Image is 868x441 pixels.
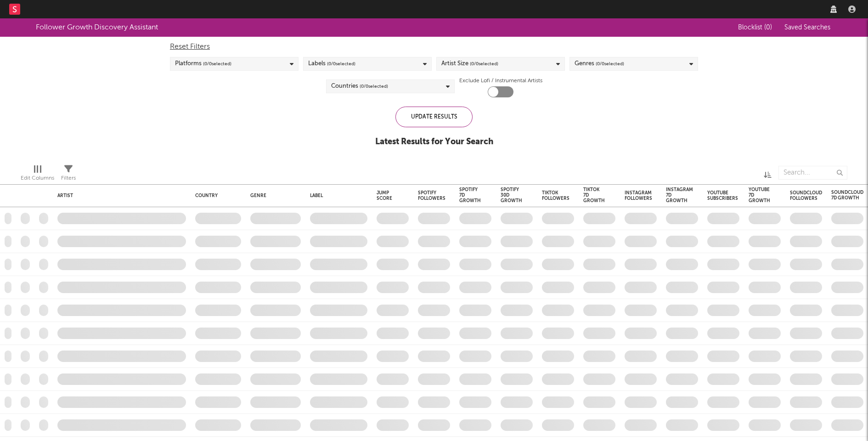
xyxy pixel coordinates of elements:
span: ( 0 ) [764,24,772,31]
span: ( 0 / 0 selected) [470,58,498,69]
div: Spotify 7D Growth [459,187,481,204]
div: Soundcloud Followers [790,190,822,201]
span: ( 0 / 0 selected) [360,81,388,92]
div: Instagram 7D Growth [666,187,693,204]
div: Genre [250,193,296,198]
div: Artist [57,193,181,198]
div: Spotify Followers [418,190,445,201]
div: Follower Growth Discovery Assistant [36,22,158,33]
div: Reset Filters [170,41,698,52]
span: Saved Searches [784,24,832,31]
div: Artist Size [441,58,498,69]
div: YouTube 7D Growth [749,187,770,204]
div: Instagram Followers [625,190,652,201]
div: Update Results [395,107,473,127]
div: YouTube Subscribers [707,190,738,201]
div: Genres [575,58,624,69]
label: Exclude Lofi / Instrumental Artists [459,75,542,86]
div: Countries [331,81,388,92]
button: Saved Searches [782,24,832,31]
div: Jump Score [377,190,395,201]
span: ( 0 / 0 selected) [203,58,231,69]
div: Edit Columns [21,161,54,188]
span: Blocklist [738,24,772,31]
div: Soundcloud 7D Growth [831,190,863,201]
div: Label [310,193,363,198]
div: Tiktok 7D Growth [583,187,605,204]
div: Tiktok Followers [542,190,569,201]
div: Platforms [175,58,231,69]
div: Labels [308,58,355,69]
div: Spotify 30D Growth [501,187,522,204]
div: Latest Results for Your Search [375,136,493,147]
div: Filters [61,173,76,184]
span: ( 0 / 0 selected) [596,58,624,69]
input: Search... [778,166,847,180]
div: Country [195,193,237,198]
span: ( 0 / 0 selected) [327,58,355,69]
div: Edit Columns [21,173,54,184]
div: Filters [61,161,76,188]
